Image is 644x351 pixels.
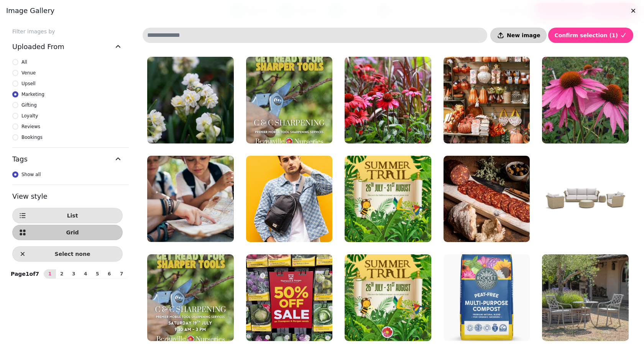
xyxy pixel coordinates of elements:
span: Upsell [21,80,36,87]
span: Marketing [21,91,44,98]
img: image00008.jpeg [444,57,530,143]
img: image00028.jpeg [345,57,431,143]
button: Tags [12,148,123,171]
span: Grid [29,230,116,235]
span: Show all [21,171,41,178]
img: sharpening.png [147,254,234,341]
button: 3 [67,269,80,278]
span: New image [507,33,540,38]
img: WILLESDEN_07 (1).jpg [246,156,333,242]
img: WildVenisonChorizo-TheRealCure-BritishCharcuterie.jpg [444,156,530,242]
button: Uploaded From [12,35,123,58]
span: Reviews [21,123,40,130]
button: 7 [115,269,128,278]
span: Confirm selection ( 1 ) [554,33,618,38]
h3: View style [12,191,123,202]
img: _Summer trail email header (1080 x 1080 px) (2).png [345,254,431,341]
span: Loyalty [21,112,38,120]
button: New image [490,28,547,43]
button: Confirm selection (1) [548,28,633,43]
span: Gifting [21,101,37,109]
span: 4 [82,272,89,276]
img: ROCKETGRO Multi-Purpose-Front.jpg [444,254,530,341]
button: 5 [91,269,103,278]
span: 6 [106,272,112,276]
button: List [12,208,123,223]
button: 4 [79,269,92,278]
div: Tags [12,171,123,185]
span: 5 [94,272,100,276]
p: Page 1 of 7 [8,270,42,278]
span: Bookings [21,133,43,141]
img: trail kids.png [147,156,234,242]
img: _Summer trail email header (1080 x 1080 px).png [345,156,431,242]
button: Select none [12,246,123,262]
img: image00020.jpeg [147,57,234,143]
span: 2 [59,272,65,276]
img: Echinacea Close Up.jpg [542,57,629,143]
img: ARU010.jpg [542,156,629,242]
button: 2 [56,269,68,278]
span: 3 [71,272,77,276]
span: List [29,213,116,218]
img: sharpening (1).png [246,57,333,143]
div: Uploaded From [12,58,123,147]
h3: Image gallery [6,6,638,15]
span: All [21,58,27,66]
span: 1 [47,272,53,276]
nav: Pagination [44,269,128,278]
span: Venue [21,69,36,77]
img: bridgewater bistro set.png [542,254,629,341]
img: seeds 50%.png [246,254,333,341]
label: Filter images by [6,28,129,35]
span: 7 [118,272,125,276]
button: 6 [103,269,115,278]
button: Grid [12,225,123,240]
span: Select none [29,251,116,257]
button: 1 [44,269,56,278]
